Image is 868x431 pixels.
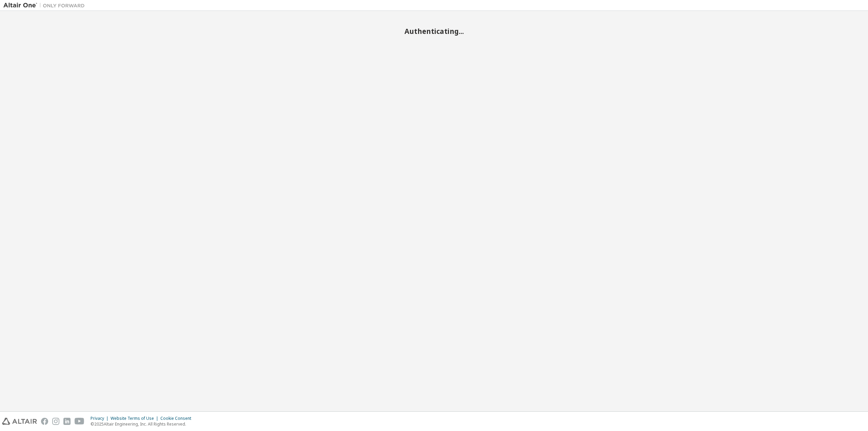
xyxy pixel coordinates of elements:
img: linkedin.svg [63,418,71,425]
div: Cookie Consent [160,416,195,421]
h2: Authenticating... [3,27,865,36]
img: instagram.svg [52,418,59,425]
img: altair_logo.svg [2,418,37,425]
img: youtube.svg [75,418,84,425]
p: © 2025 Altair Engineering, Inc. All Rights Reserved. [91,421,195,427]
div: Website Terms of Use [111,416,160,421]
img: Altair One [3,2,88,9]
div: Privacy [91,416,111,421]
img: facebook.svg [41,418,48,425]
